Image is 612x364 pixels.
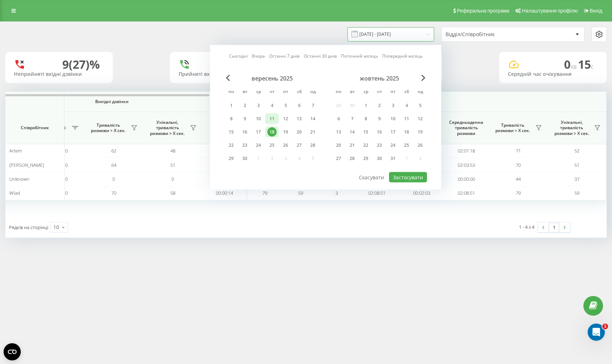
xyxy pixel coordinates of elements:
abbr: понеділок [226,87,237,98]
div: 3 [388,101,398,110]
span: c [591,63,594,71]
div: ср 3 вер 2025 р. [252,100,265,111]
div: 13 [334,127,343,137]
div: 22 [361,141,370,150]
span: Artem [9,147,22,154]
div: нд 7 вер 2025 р. [306,100,320,111]
div: ср 24 вер 2025 р. [252,140,265,151]
span: 44 [516,176,521,182]
abbr: вівторок [239,87,250,98]
abbr: неділя [415,87,426,98]
div: 9 (27)% [62,58,100,71]
td: 00:00:15 [202,144,247,158]
div: чт 18 вер 2025 р. [265,127,279,137]
div: 3 [254,101,263,110]
span: 0 [564,57,578,72]
span: 51 [574,162,579,168]
div: ср 1 жовт 2025 р. [359,100,373,111]
div: 25 [402,141,411,150]
div: Прийняті вхідні дзвінки [179,71,269,77]
div: 7 [308,101,317,110]
div: 5 [281,101,290,110]
div: чт 9 жовт 2025 р. [373,113,386,124]
div: 24 [388,141,398,150]
div: 18 [402,127,411,137]
a: Сьогодні [229,53,248,59]
div: чт 23 жовт 2025 р. [373,140,386,151]
div: пт 19 вер 2025 р. [279,127,292,137]
div: вт 14 жовт 2025 р. [345,127,359,137]
div: 7 [348,114,357,123]
td: 00:00:14 [202,186,247,200]
div: нд 26 жовт 2025 р. [413,140,427,151]
div: сб 25 жовт 2025 р. [400,140,413,151]
button: Скасувати [355,172,388,183]
div: 30 [240,154,249,163]
td: 02:08:51 [354,186,399,200]
span: 0 [112,176,115,182]
button: Open CMP widget [4,343,21,360]
div: ср 8 жовт 2025 р. [359,113,373,124]
div: 10 [388,114,398,123]
div: Неприйняті вхідні дзвінки [14,71,104,77]
div: пн 22 вер 2025 р. [224,140,238,151]
div: вт 16 вер 2025 р. [238,127,252,137]
div: сб 6 вер 2025 р. [292,100,306,111]
span: 59 [574,190,579,196]
div: вт 28 жовт 2025 р. [345,153,359,164]
div: 28 [348,154,357,163]
div: пт 3 жовт 2025 р. [386,100,400,111]
div: 29 [361,154,370,163]
div: вт 23 вер 2025 р. [238,140,252,151]
td: 00:02:03 [399,186,444,200]
div: пт 17 жовт 2025 р. [386,127,400,137]
div: 1 [361,101,370,110]
abbr: середа [360,87,371,98]
span: Середньоденна тривалість розмови [449,120,483,136]
div: 10 [53,224,59,231]
abbr: п’ятниця [388,87,398,98]
span: 48 [170,147,175,154]
div: чт 2 жовт 2025 р. [373,100,386,111]
span: Середній час очікування [208,122,241,134]
abbr: середа [253,87,264,98]
div: вт 9 вер 2025 р. [238,113,252,124]
span: Співробітник [11,125,58,131]
div: 25 [267,141,277,150]
div: вт 30 вер 2025 р. [238,153,252,164]
div: 23 [240,141,249,150]
div: 30 [375,154,384,163]
div: 16 [240,127,249,137]
span: 79 [516,190,521,196]
div: пн 27 жовт 2025 р. [332,153,345,164]
div: 27 [334,154,343,163]
span: Налаштування профілю [522,8,578,14]
div: нд 28 вер 2025 р. [306,140,320,151]
div: ср 22 жовт 2025 р. [359,140,373,151]
div: 17 [254,127,263,137]
div: 26 [281,141,290,150]
div: пн 29 вер 2025 р. [224,153,238,164]
div: жовтень 2025 [332,75,427,82]
div: пт 26 вер 2025 р. [279,140,292,151]
div: ср 10 вер 2025 р. [252,113,265,124]
div: 20 [295,127,304,137]
div: 16 [375,127,384,137]
span: 52 [574,147,579,154]
div: сб 4 жовт 2025 р. [400,100,413,111]
abbr: понеділок [333,87,344,98]
div: нд 12 жовт 2025 р. [413,113,427,124]
span: Реферальна програма [457,8,510,14]
div: 23 [375,141,384,150]
div: пн 13 жовт 2025 р. [332,127,345,137]
td: 02:01:18 [444,144,489,158]
span: Унікальні, тривалість розмови > Х сек. [147,120,188,136]
a: 1 [549,222,559,232]
span: Unknown [9,176,29,182]
div: 9 [240,114,249,123]
div: пн 8 вер 2025 р. [224,113,238,124]
div: 15 [361,127,370,137]
div: 20 [334,141,343,150]
div: пт 10 жовт 2025 р. [386,113,400,124]
div: 6 [334,114,343,123]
